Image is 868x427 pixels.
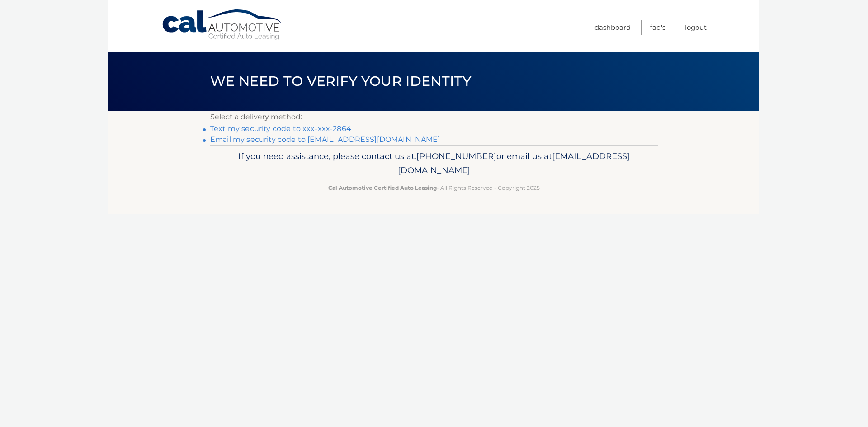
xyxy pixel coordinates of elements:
[650,20,665,35] a: FAQ's
[216,183,652,192] p: - All Rights Reserved - Copyright 2025
[328,184,437,191] strong: Cal Automotive Certified Auto Leasing
[594,20,631,35] a: Dashboard
[210,111,658,123] p: Select a delivery method:
[416,151,496,161] span: [PHONE_NUMBER]
[210,135,440,144] a: Email my security code to [EMAIL_ADDRESS][DOMAIN_NAME]
[685,20,707,35] a: Logout
[210,124,351,133] a: Text my security code to xxx-xxx-2864
[216,149,652,178] p: If you need assistance, please contact us at: or email us at
[210,73,471,89] span: We need to verify your identity
[161,9,283,41] a: Cal Automotive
